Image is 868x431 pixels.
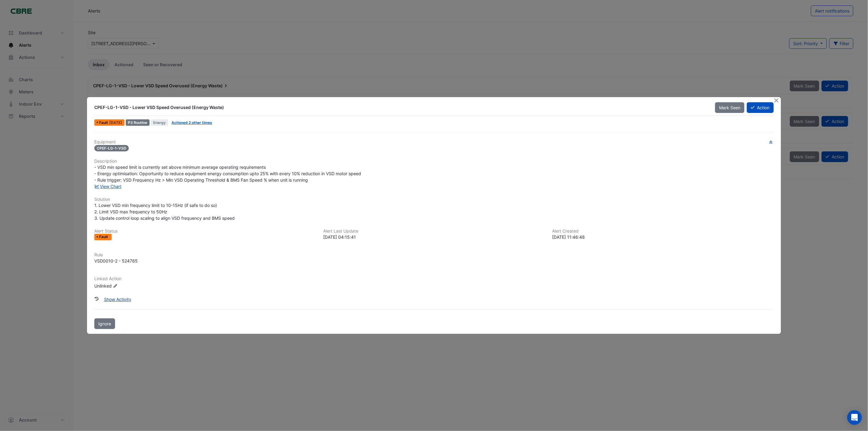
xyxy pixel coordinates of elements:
h6: Rule [94,252,773,258]
h6: Alert Created [552,229,774,234]
span: 1. Lower VSD min frequency limit to 10-15Hz (if safe to do so) 2. Limit VSD max frequency to 50Hz... [94,203,235,221]
div: P3 Routine [126,119,150,126]
div: Open Intercom Messenger [847,410,862,425]
button: Mark Seen [715,102,744,113]
a: Actioned 2 other times [172,120,212,125]
span: Fault [99,235,109,239]
div: VSD0010-2 - 524785 [94,258,138,264]
div: [DATE] 11:46:48 [552,234,774,240]
div: Unlinked [94,282,168,289]
span: Mark Seen [719,105,740,110]
div: [DATE] 04:15:41 [323,234,545,240]
h6: Alert Status [94,229,316,234]
button: Action [747,102,773,113]
button: Close [773,97,780,103]
div: CPEF-LG-1-VSD - Lower VSD Speed Overused (Energy Waste) [94,104,708,110]
h6: Linked Action [94,276,773,281]
span: Energy [151,119,168,126]
button: Ignore [94,318,115,329]
span: Fault [99,121,109,125]
h6: Solution [94,197,773,202]
span: - VSD min speed limit is currently set above minimum average operating requirements - Energy opti... [94,165,361,183]
button: Show Activity [100,294,135,305]
h6: Equipment [94,139,773,145]
h6: Alert Last Update [323,229,545,234]
span: Ignore [98,321,111,326]
h6: Description [94,159,773,164]
span: Sat 13-Sep-2025 04:15 AEST [109,120,122,125]
a: View Chart [94,184,121,189]
span: CPEF-LG-1-VSD [94,145,129,151]
fa-icon: Edit Linked Action [113,284,118,288]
